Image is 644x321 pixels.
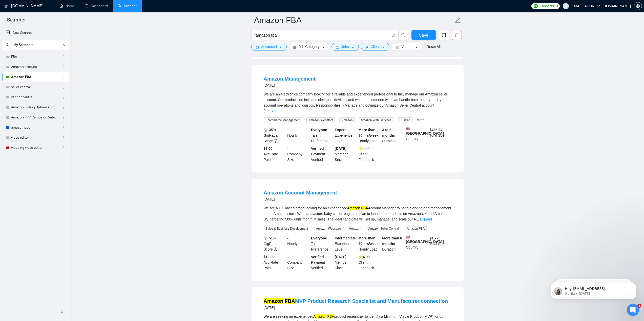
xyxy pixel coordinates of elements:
[406,235,410,239] img: 🇬🇧
[336,45,339,49] span: folder
[452,30,462,40] button: delete
[543,272,644,307] iframe: Intercom notifications message
[264,236,276,240] b: 📡 51%
[286,254,310,271] div: Company Size
[287,255,288,259] b: -
[310,254,334,271] div: Payment Verified
[406,127,444,135] b: [GEOGRAPHIC_DATA]
[334,146,358,162] div: Member Since
[439,33,449,37] span: copy
[11,62,59,72] a: Amazon account
[358,146,381,162] div: Client Feedback
[335,255,346,259] b: [DATE]
[263,146,286,162] div: Avg Rate Paid
[411,30,436,40] button: Save
[358,127,381,144] div: Hourly Load
[371,44,380,50] span: Client
[62,105,66,109] span: holder
[564,4,568,8] span: user
[62,55,66,59] span: holder
[264,82,316,88] div: [DATE]
[264,196,337,202] div: [DATE]
[286,146,310,162] div: Company Size
[534,4,538,8] img: upwork-logo.png
[430,128,443,132] b: $ 486.84
[359,236,379,246] b: More than 30 hrs/week
[287,146,288,151] b: -
[430,236,439,240] b: $ 1.2k
[347,206,360,210] mark: Amazon
[427,44,441,50] a: Reset All
[382,128,395,137] b: 3 to 6 months
[381,127,405,144] div: Duration
[4,41,12,49] button: search
[254,14,453,27] input: Scanner name...
[279,45,282,49] span: caret-down
[62,136,66,140] span: holder
[322,45,325,49] span: caret-down
[11,72,59,82] a: Amazon FBA
[60,309,65,314] span: double-left
[6,28,65,38] a: New Scanner
[351,45,355,49] span: caret-down
[11,143,59,153] a: wedding video edito
[335,236,356,240] b: Intermediate
[401,44,412,50] span: Vendor
[359,117,393,123] span: Amazon Web Services
[287,236,288,240] b: -
[3,16,30,27] span: Scanner
[310,127,334,144] div: Talent Preference
[415,45,418,49] span: caret-down
[264,91,451,114] div: We are an electronics company looking for a reliable and experienced professional to fully manage...
[251,43,287,51] button: settingAdvancedcaret-down
[62,146,66,150] span: holder
[334,127,358,144] div: Experience Level
[11,52,59,62] a: FBA
[310,235,334,252] div: Talent Preference
[293,45,297,49] span: bars
[264,305,448,311] div: [DATE]
[11,82,59,92] a: seller central
[359,128,379,137] b: More than 30 hrs/week
[264,76,316,82] a: Amazon Management
[361,206,368,210] mark: FBA
[286,127,310,144] div: Hourly
[306,117,336,123] span: Amazon Webstore
[299,44,320,50] span: Job Category
[62,126,66,130] span: holder
[310,146,334,162] div: Payment Verified
[391,43,422,51] button: idcardVendorcaret-down
[264,128,276,132] b: 📡 35%
[264,255,275,259] b: $10.00
[396,45,399,49] span: idcard
[398,117,412,123] span: Russian
[263,127,286,144] div: GigRadar Score
[261,44,277,50] span: Advanced
[365,45,369,49] span: user
[634,4,642,8] a: setting
[327,314,334,318] mark: FBA
[556,3,558,9] span: 0
[341,44,349,50] span: Jobs
[269,109,281,113] a: Expand
[264,226,310,231] span: Sales & Business Development
[263,235,286,252] div: GigRadar Score
[627,304,639,316] iframe: Intercom live chat
[420,217,432,221] a: Expand
[419,32,428,38] span: Save
[264,205,451,222] div: We are a UK-based brand looking for an experienced Account Manager to handle end-to-end managemen...
[311,146,324,151] b: Verified
[311,128,327,132] b: Everyone
[264,190,337,195] a: Amazon Account Management
[454,17,461,23] span: edit
[264,146,273,151] b: $6.00
[265,109,268,113] span: ...
[285,298,295,304] mark: FBA
[539,3,555,9] span: Connects:
[62,85,66,89] span: holder
[429,127,452,144] div: Total Spent
[256,45,259,49] span: setting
